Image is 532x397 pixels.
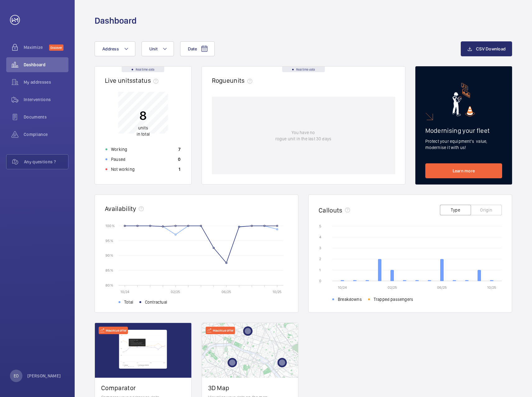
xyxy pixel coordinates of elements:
[338,296,362,302] span: Breakdowns
[105,238,113,243] text: 95 %
[14,373,19,379] p: EO
[282,67,325,72] div: Real time data
[319,235,321,239] text: 4
[120,290,129,294] text: 10/24
[178,156,180,162] p: 0
[319,224,321,228] text: 5
[49,44,63,51] span: Discover
[206,327,235,334] div: Maximize offer
[230,77,255,84] span: units
[24,114,68,120] span: Documents
[425,138,502,151] p: Protect your equipment's value, modernise it with us!
[137,108,150,123] p: 8
[111,166,135,172] p: Not working
[471,205,502,215] button: Origin
[27,373,61,379] p: [PERSON_NAME]
[208,384,292,392] h2: 3D Map
[476,46,506,51] span: CSV Download
[425,127,502,134] h2: Modernising your fleet
[105,223,115,228] text: 100 %
[138,125,148,130] span: units
[24,159,68,165] span: Any questions ?
[105,205,136,213] h2: Availability
[105,77,161,84] h2: Live units
[319,257,321,261] text: 2
[149,46,157,51] span: Unit
[319,246,321,250] text: 3
[188,46,197,51] span: Date
[24,131,68,138] span: Compliance
[133,77,161,84] span: status
[24,62,68,68] span: Dashboard
[101,384,185,392] h2: Comparator
[24,79,68,85] span: My addresses
[24,96,68,103] span: Interventions
[319,206,343,214] h2: Callouts
[105,268,113,273] text: 85 %
[95,41,135,56] button: Address
[425,163,502,178] a: Learn more
[111,146,127,152] p: Working
[180,41,215,56] button: Date
[95,15,137,26] h1: Dashboard
[102,46,119,51] span: Address
[461,41,512,56] button: CSV Download
[122,67,164,72] div: Real time data
[319,279,321,283] text: 0
[374,296,413,302] span: Trapped passengers
[452,83,475,117] img: marketing-card.svg
[105,253,113,258] text: 90 %
[388,285,397,290] text: 02/25
[319,268,321,272] text: 1
[137,125,150,137] p: in total
[142,41,174,56] button: Unit
[24,44,49,50] span: Maximize
[338,285,347,290] text: 10/24
[440,205,471,215] button: Type
[171,290,180,294] text: 02/25
[273,290,282,294] text: 10/25
[111,156,125,162] p: Paused
[105,283,113,287] text: 80 %
[179,166,180,172] p: 1
[222,290,231,294] text: 06/25
[145,299,167,305] span: Contractual
[178,146,180,152] p: 7
[212,77,255,84] h2: Rogue
[99,327,128,334] div: Maximize offer
[275,129,331,142] p: You have no rogue unit in the last 30 days
[124,299,133,305] span: Total
[437,285,447,290] text: 06/25
[487,285,496,290] text: 10/25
